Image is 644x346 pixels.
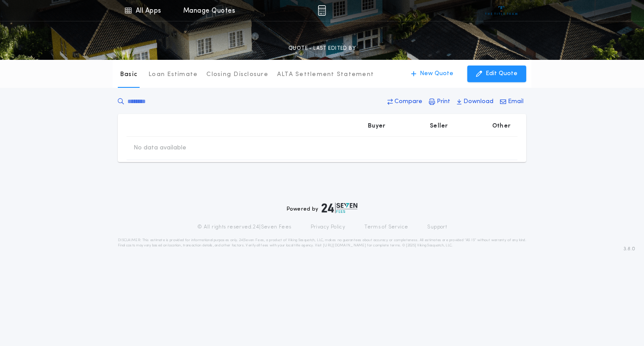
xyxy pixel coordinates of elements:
[427,224,447,231] a: Support
[311,224,346,231] a: Privacy Policy
[394,97,422,106] p: Compare
[318,5,326,16] img: img
[467,66,526,82] button: Edit Quote
[492,122,510,131] p: Other
[197,224,291,231] p: © All rights reserved. 24|Seven Fees
[118,238,526,248] p: DISCLAIMER: This estimate is provided for informational purposes only. 24|Seven Fees, a product o...
[385,94,425,110] button: Compare
[322,203,357,213] img: logo
[508,97,524,106] p: Email
[402,66,462,82] button: New Quote
[277,70,374,79] p: ALTA Settlement Statement
[623,245,635,253] span: 3.8.0
[497,94,526,110] button: Email
[426,94,453,110] button: Print
[120,70,137,79] p: Basic
[485,6,518,15] img: vs-icon
[454,94,496,110] button: Download
[206,70,268,79] p: Closing Disclosure
[430,122,448,131] p: Seller
[127,137,193,159] td: No data available
[288,44,356,53] p: QUOTE - LAST EDITED BY
[323,244,366,247] a: [URL][DOMAIN_NAME]
[486,69,517,78] p: Edit Quote
[437,97,450,106] p: Print
[148,70,198,79] p: Loan Estimate
[420,69,453,78] p: New Quote
[287,203,357,213] div: Powered by
[368,122,385,131] p: Buyer
[463,97,493,106] p: Download
[364,224,408,231] a: Terms of Service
